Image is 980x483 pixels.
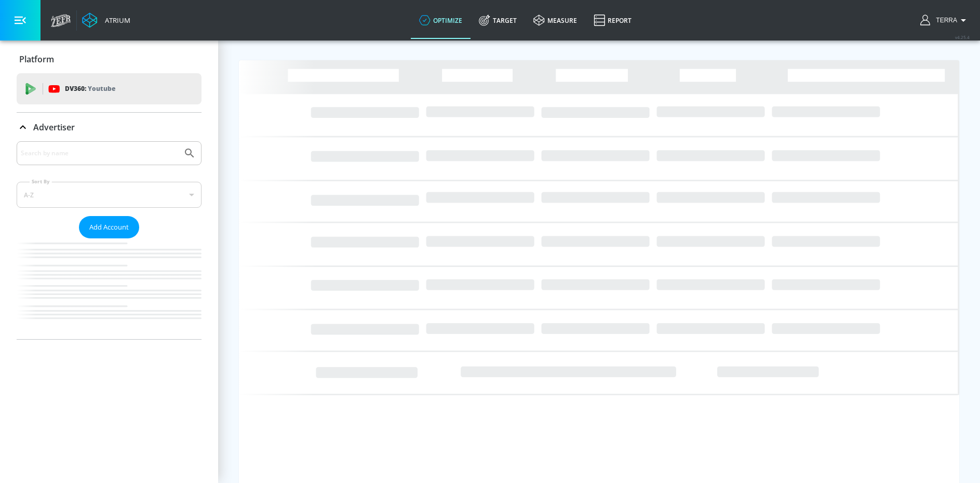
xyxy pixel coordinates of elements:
input: Search by name [21,146,178,160]
a: Target [471,2,525,39]
nav: list of Advertiser [17,238,202,339]
div: Atrium [101,16,130,25]
a: optimize [411,2,471,39]
div: Platform [17,45,202,74]
div: Advertiser [17,113,202,142]
a: Atrium [82,12,130,28]
p: DV360: [65,83,115,95]
label: Sort By [30,178,52,185]
div: Advertiser [17,141,202,339]
p: Youtube [88,83,115,94]
a: measure [525,2,585,39]
button: Add Account [79,216,139,238]
div: A-Z [17,182,202,208]
span: login as: terra.richardson@zefr.com [932,17,957,24]
p: Advertiser [33,122,75,133]
a: Report [585,2,640,39]
button: Terra [920,14,970,26]
p: Platform [19,53,54,65]
span: v 4.25.4 [955,34,970,40]
span: Add Account [89,221,129,233]
div: DV360: Youtube [17,73,202,104]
